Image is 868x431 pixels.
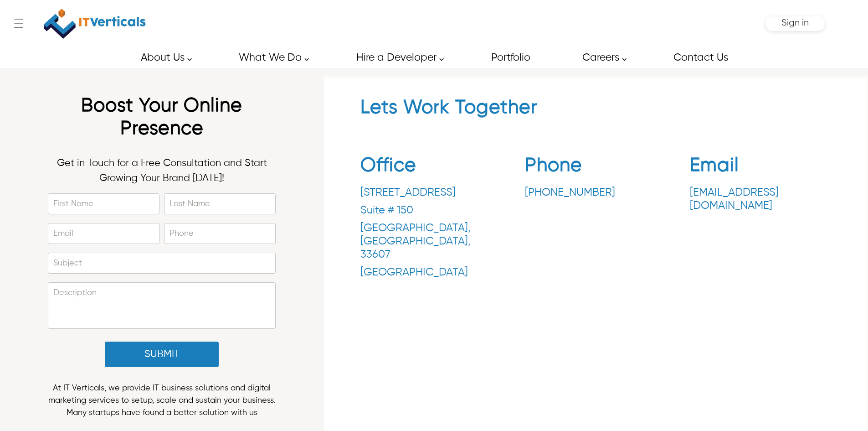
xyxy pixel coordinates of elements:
[130,47,197,68] a: About Us
[48,94,276,145] h1: Boost Your Online Presence
[781,21,809,27] a: Sign in
[360,96,832,124] h2: Lets Work Together
[481,47,540,68] a: Portfolio
[781,18,809,28] span: Sign in
[690,186,831,213] a: [EMAIL_ADDRESS][DOMAIN_NAME]
[228,47,314,68] a: What We Do
[572,47,632,68] a: Careers
[346,47,449,68] a: Hire a Developer
[360,204,502,217] p: Suite # 150
[360,266,502,279] p: [GEOGRAPHIC_DATA]
[48,382,276,419] p: At IT Verticals, we provide IT business solutions and digital marketing services to setup, scale ...
[525,186,666,199] a: [PHONE_NUMBER]
[663,47,738,68] a: Contact Us
[44,5,146,43] img: IT Verticals Inc
[105,342,219,367] button: Submit
[360,186,502,199] p: [STREET_ADDRESS]
[525,154,666,182] h2: Phone
[360,154,502,182] h2: Office
[360,222,502,261] p: [GEOGRAPHIC_DATA] , [GEOGRAPHIC_DATA] , 33607
[48,156,276,186] p: Get in Touch for a Free Consultation and Start Growing Your Brand [DATE]!
[690,154,831,182] h2: Email
[43,5,146,43] a: IT Verticals Inc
